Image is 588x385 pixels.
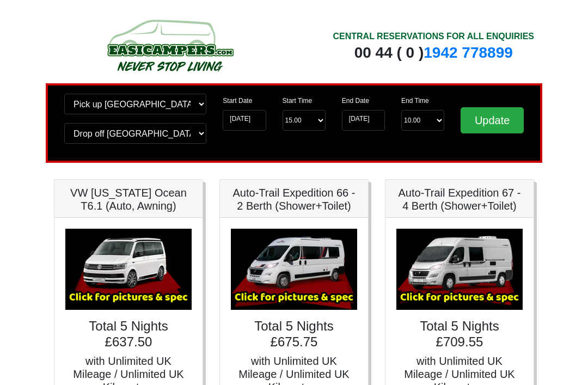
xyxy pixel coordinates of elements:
img: Auto-Trail Expedition 67 - 4 Berth (Shower+Toilet) [396,229,523,310]
h5: VW [US_STATE] Ocean T6.1 (Auto, Awning) [65,186,192,212]
img: campers-checkout-logo.png [66,15,273,75]
input: Start Date [223,110,266,131]
input: Update [461,107,524,133]
h4: Total 5 Nights £637.50 [65,319,192,350]
h4: Total 5 Nights £709.55 [396,319,523,350]
h5: Auto-Trail Expedition 67 - 4 Berth (Shower+Toilet) [396,186,523,212]
h4: Total 5 Nights £675.75 [231,319,357,350]
h5: Auto-Trail Expedition 66 - 2 Berth (Shower+Toilet) [231,186,357,212]
input: Return Date [342,110,385,131]
label: Start Time [283,96,313,106]
label: End Time [401,96,429,106]
div: 00 44 ( 0 ) [333,43,534,63]
a: 1942 778899 [424,44,513,61]
label: End Date [342,96,369,106]
img: VW California Ocean T6.1 (Auto, Awning) [65,229,192,310]
div: CENTRAL RESERVATIONS FOR ALL ENQUIRIES [333,30,534,43]
img: Auto-Trail Expedition 66 - 2 Berth (Shower+Toilet) [231,229,357,310]
label: Start Date [223,96,252,106]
